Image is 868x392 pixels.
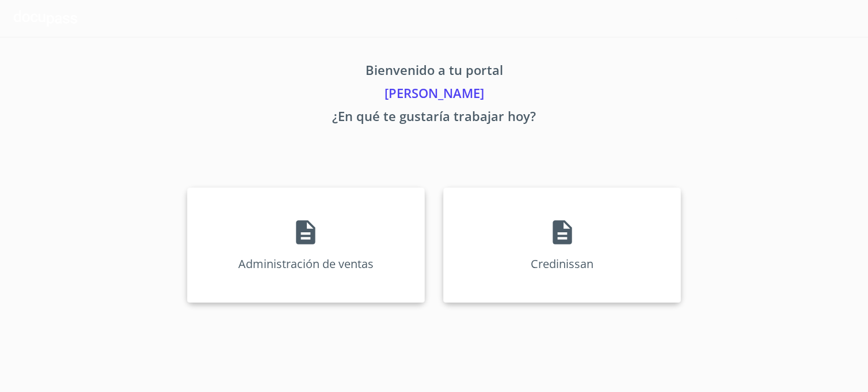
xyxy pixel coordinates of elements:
button: account of current user [618,9,854,28]
span: [PERSON_NAME][DEMOGRAPHIC_DATA] [618,9,840,28]
p: Administración de ventas [238,256,374,272]
p: Bienvenido a tu portal [79,61,789,84]
p: Credinissan [531,256,593,272]
p: ¿En qué te gustaría trabajar hoy? [79,107,789,130]
p: [PERSON_NAME] [79,84,789,107]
